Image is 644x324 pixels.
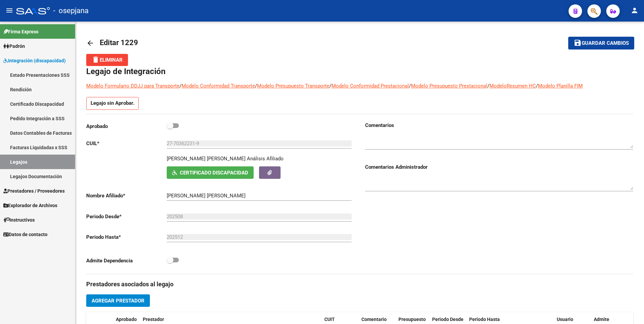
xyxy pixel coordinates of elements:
span: Firma Express [3,28,38,35]
h3: Prestadores asociados al legajo [86,280,633,289]
span: Periodo Hasta [469,317,500,322]
span: Comentario [361,317,387,322]
span: CUIT [324,317,335,322]
span: Eliminar [92,57,123,63]
span: Instructivos [3,216,35,224]
a: ModeloResumen HC [489,83,536,89]
p: Admite Dependencia [86,257,167,264]
a: Modelo Presupuesto Transporte [257,83,329,89]
p: Legajo sin Aprobar. [86,97,139,110]
span: - osepjana [53,3,89,18]
button: Eliminar [86,54,128,66]
h3: Comentarios [365,122,633,129]
p: [PERSON_NAME] [PERSON_NAME] [167,155,246,162]
button: Agregar Prestador [86,294,150,307]
span: Prestadores / Proveedores [3,187,65,195]
p: Nombre Afiliado [86,192,167,199]
span: Usuario [557,317,573,322]
p: Periodo Hasta [86,233,167,241]
mat-icon: arrow_back [86,39,94,47]
mat-icon: save [574,39,582,47]
p: CUIL [86,140,167,147]
div: Análisis Afiliado [247,155,284,162]
a: Modelo Presupuesto Prestacional [411,83,487,89]
span: Guardar cambios [582,40,629,46]
span: Presupuesto [398,317,426,322]
a: Modelo Planilla FIM [538,83,583,89]
span: Explorador de Archivos [3,202,57,209]
button: Certificado Discapacidad [167,166,254,179]
span: Agregar Prestador [92,298,144,304]
h3: Comentarios Administrador [365,163,633,171]
span: Integración (discapacidad) [3,57,66,64]
span: Padrón [3,42,25,50]
span: Prestador [143,317,164,322]
a: Modelo Conformidad Prestacional [331,83,409,89]
span: Editar 1229 [100,38,138,47]
iframe: Intercom live chat [621,301,637,317]
mat-icon: person [631,6,639,14]
button: Guardar cambios [568,37,634,49]
a: Modelo Formulario DDJJ para Transporte [86,83,180,89]
span: Certificado Discapacidad [180,170,248,176]
span: Datos de contacto [3,231,47,238]
p: Aprobado [86,123,167,130]
span: Aprobado [116,317,137,322]
mat-icon: delete [92,56,100,64]
a: Modelo Conformidad Transporte [182,83,255,89]
mat-icon: menu [5,6,13,14]
p: Periodo Desde [86,213,167,220]
span: Periodo Desde [432,317,463,322]
h1: Legajo de Integración [86,66,633,77]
